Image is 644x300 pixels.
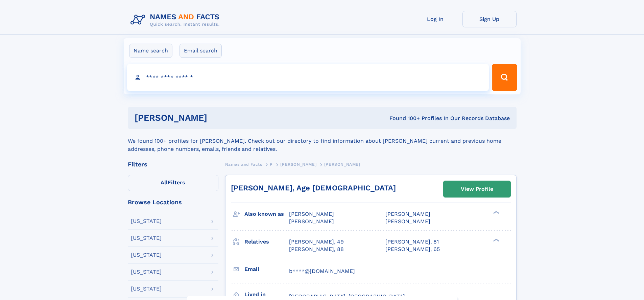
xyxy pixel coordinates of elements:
[280,160,316,168] a: [PERSON_NAME]
[135,114,299,122] h1: [PERSON_NAME]
[280,162,316,167] span: [PERSON_NAME]
[289,238,344,246] a: [PERSON_NAME], 49
[131,218,162,224] div: [US_STATE]
[180,44,222,58] label: Email search
[408,11,462,27] a: Log In
[128,11,225,29] img: Logo Names and Facts
[127,64,489,91] input: search input
[289,218,334,225] span: [PERSON_NAME]
[225,160,262,168] a: Names and Facts
[492,238,500,242] div: ❯
[128,175,218,191] label: Filters
[492,64,517,91] button: Search Button
[385,238,439,246] a: [PERSON_NAME], 81
[131,252,162,258] div: [US_STATE]
[244,263,289,275] h3: Email
[385,246,440,253] a: [PERSON_NAME], 65
[231,184,396,192] a: [PERSON_NAME], Age [DEMOGRAPHIC_DATA]
[444,181,510,197] a: View Profile
[461,181,493,197] div: View Profile
[270,160,273,168] a: P
[289,211,334,217] span: [PERSON_NAME]
[131,235,162,241] div: [US_STATE]
[161,179,168,186] span: All
[289,293,405,300] span: [GEOGRAPHIC_DATA], [GEOGRAPHIC_DATA]
[131,269,162,275] div: [US_STATE]
[131,286,162,292] div: [US_STATE]
[289,246,344,253] a: [PERSON_NAME], 88
[385,218,430,225] span: [PERSON_NAME]
[324,162,360,167] span: [PERSON_NAME]
[385,211,430,217] span: [PERSON_NAME]
[244,208,289,220] h3: Also known as
[244,236,289,248] h3: Relatives
[128,129,517,153] div: We found 100+ profiles for [PERSON_NAME]. Check out our directory to find information about [PERS...
[128,161,218,167] div: Filters
[462,11,517,27] a: Sign Up
[298,115,510,122] div: Found 100+ Profiles In Our Records Database
[129,44,172,58] label: Name search
[492,210,500,215] div: ❯
[270,162,273,167] span: P
[128,199,218,205] div: Browse Locations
